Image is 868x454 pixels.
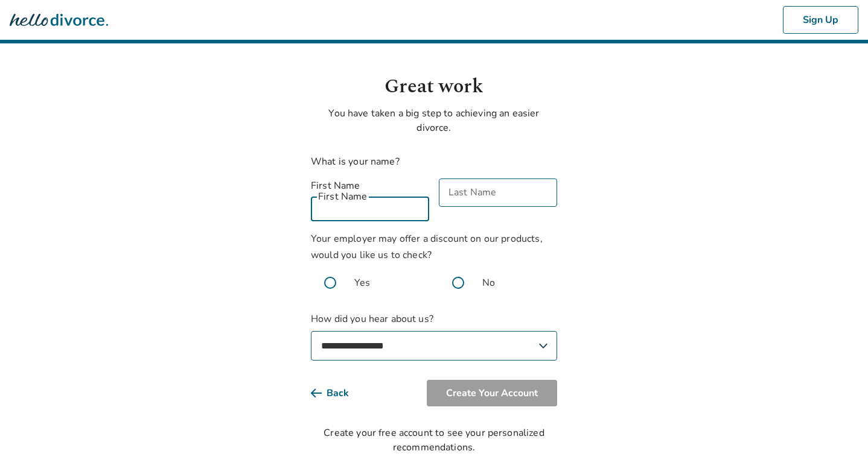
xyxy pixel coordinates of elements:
[808,396,868,454] iframe: Chat Widget
[311,106,557,135] p: You have taken a big step to achieving an easier divorce.
[311,380,368,406] button: Back
[311,331,557,361] select: How did you hear about us?
[311,312,557,361] label: How did you hear about us?
[311,155,400,168] label: What is your name?
[311,178,429,193] label: First Name
[482,276,495,290] span: No
[311,232,543,262] span: Your employer may offer a discount on our products, would you like us to check?
[427,380,557,406] button: Create Your Account
[354,276,370,290] span: Yes
[311,72,557,101] h1: Great work
[783,6,858,34] button: Sign Up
